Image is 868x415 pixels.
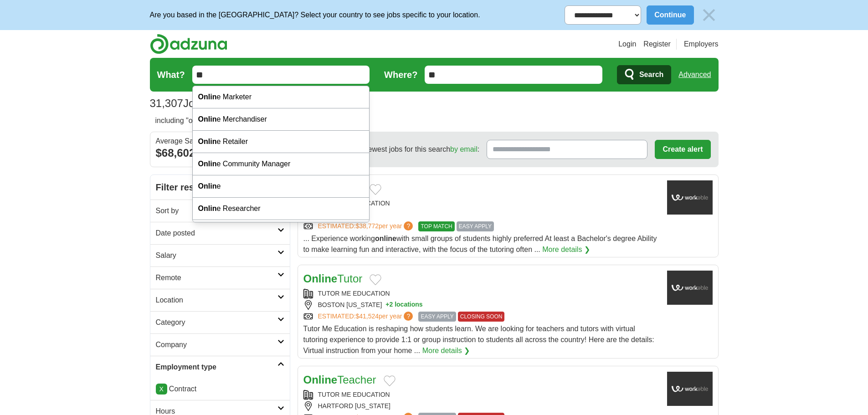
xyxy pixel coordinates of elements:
div: e Assistant [193,220,370,242]
a: ESTIMATED:$38,772per year? [318,221,415,231]
button: Continue [647,5,693,25]
a: by email [450,145,478,153]
img: icon_close_no_bg.svg [699,5,719,25]
strong: Onlin [198,160,217,168]
span: ? [404,221,413,231]
span: ... Experience working with small groups of students highly preferred At least a Bachelor's degre... [303,235,657,253]
span: ? [404,312,413,321]
strong: Onlin [198,182,217,190]
span: 31,307 [150,95,183,112]
a: Location [150,289,290,311]
a: X [156,384,167,395]
a: Salary [150,244,290,266]
button: Add to favorite jobs [370,184,381,195]
span: $38,772 [355,222,379,230]
h1: Jobs in [GEOGRAPHIC_DATA] [150,97,335,109]
a: OnlineTutor [303,272,363,285]
label: Where? [384,68,417,82]
div: $68,602 [156,145,284,161]
div: TUTOR ME EDUCATION [303,289,660,298]
strong: Onlin [198,138,217,145]
span: EASY APPLY [457,221,494,231]
span: Receive the newest jobs for this search : [324,144,479,155]
strong: Onlin [198,93,217,101]
h2: Date posted [156,228,277,239]
div: TUTOR ME EDUCATION [303,199,660,208]
div: e Retailer [193,131,370,153]
span: + [385,300,389,310]
span: TOP MATCH [418,221,454,231]
span: Search [639,66,663,84]
a: ESTIMATED:$41,524per year? [318,312,415,322]
button: Add to favorite jobs [384,375,395,386]
a: OnlineTeacher [303,374,376,386]
h2: Employment type [156,362,277,373]
li: Contract [156,384,284,395]
a: Remote [150,266,290,289]
a: Sort by [150,200,290,222]
a: More details ❯ [422,345,470,356]
h2: Location [156,295,277,306]
img: Company logo [667,271,713,305]
span: Tutor Me Education is reshaping how students learn. We are looking for teachers and tutors with v... [303,325,654,354]
div: Average Salary [156,138,284,145]
p: Are you based in the [GEOGRAPHIC_DATA]? Select your country to see jobs specific to your location. [150,10,480,20]
img: Company logo [667,372,713,406]
div: TUTOR ME EDUCATION [303,390,660,400]
div: US [303,210,660,220]
a: Register [643,39,671,50]
div: HARTFORD [US_STATE] [303,401,660,411]
div: e Merchandiser [193,108,370,131]
div: e [193,175,370,198]
strong: Onlin [198,115,217,123]
h2: Salary [156,250,277,261]
a: Login [618,39,636,50]
div: e Community Manager [193,153,370,175]
a: More details ❯ [542,244,590,255]
span: CLOSING SOON [458,312,505,322]
button: Add to favorite jobs [370,274,381,285]
strong: Online [303,272,338,285]
img: Adzuna logo [150,34,227,54]
strong: Onlin [198,205,217,212]
strong: online [375,235,396,242]
div: e Marketer [193,86,370,108]
h2: including "online" [155,115,240,126]
button: Create alert [655,140,710,159]
label: What? [157,68,185,82]
strong: Online [303,374,338,386]
div: e Researcher [193,198,370,220]
h2: Category [156,317,277,328]
div: BOSTON [US_STATE] [303,300,660,310]
h2: Company [156,339,277,350]
a: Advanced [678,66,711,84]
button: Search [617,65,671,84]
button: +2 locations [385,300,422,310]
span: $41,524 [355,313,379,320]
a: Employment type [150,356,290,378]
a: Category [150,311,290,333]
a: Company [150,333,290,356]
span: EASY APPLY [418,312,456,322]
img: Company logo [667,180,713,215]
a: Date posted [150,222,290,244]
h2: Sort by [156,205,277,216]
h2: Remote [156,272,277,283]
h2: Filter results [150,175,290,200]
a: Employers [684,39,719,50]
